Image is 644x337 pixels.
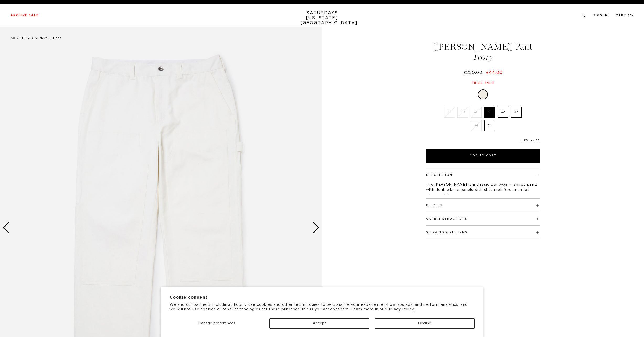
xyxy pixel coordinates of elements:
a: Archive Sale [10,14,39,17]
small: 0 [630,14,632,17]
a: All [10,36,15,39]
h1: [PERSON_NAME] Pant [425,43,541,61]
button: Accept [269,318,369,329]
p: We and our partners, including Shopify, use cookies and other technologies to personalize your ex... [169,302,475,312]
button: Decline [375,318,475,329]
a: SATURDAYS[US_STATE][GEOGRAPHIC_DATA] [300,10,344,25]
span: Manage preferences [198,322,235,325]
button: Add to Cart [426,149,540,163]
a: Size Guide [520,138,540,141]
label: 32 [498,107,508,118]
a: Sign In [593,14,608,17]
a: Privacy Policy [386,308,414,311]
a: Cart (0) [616,14,634,17]
span: £44.00 [486,71,503,75]
button: Details [426,204,443,207]
div: Final sale [425,81,541,85]
button: Care Instructions [426,217,467,220]
div: Previous slide [3,222,10,234]
button: Shipping & Returns [426,231,468,234]
button: Description [426,173,453,176]
label: 36 [484,120,495,131]
label: 33 [511,107,522,118]
button: Manage preferences [169,318,264,329]
del: £220.00 [463,71,485,75]
div: Next slide [312,222,320,234]
span: [PERSON_NAME] Pant [20,36,61,39]
span: Ivory [425,52,541,61]
p: The [PERSON_NAME] is a classic workwear inspired pant, with double knee panels with stitch reinfo... [426,182,540,198]
h2: Cookie consent [169,295,475,300]
label: 31 [484,107,495,118]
